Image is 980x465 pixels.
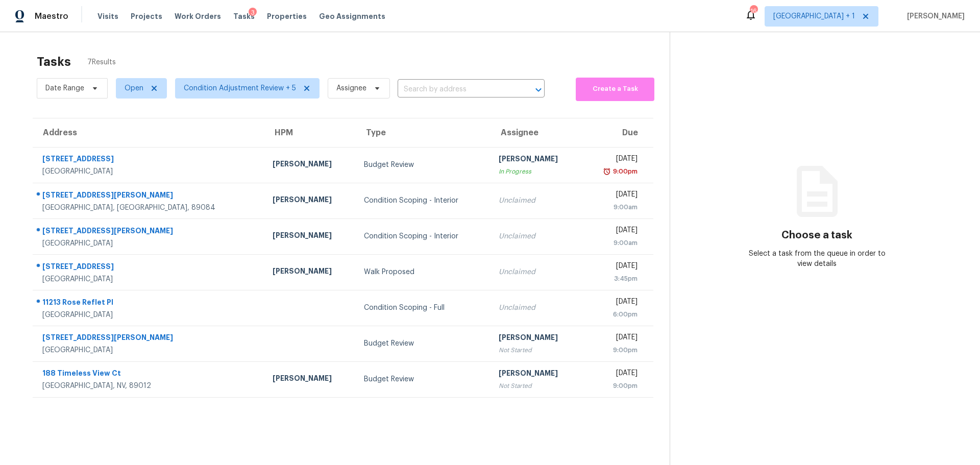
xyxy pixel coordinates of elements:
[273,266,348,279] div: [PERSON_NAME]
[590,368,638,381] div: [DATE]
[364,338,482,349] div: Budget Review
[499,345,574,355] div: Not Started
[499,368,574,381] div: [PERSON_NAME]
[750,6,757,16] div: 16
[364,160,482,170] div: Budget Review
[364,374,482,384] div: Budget Review
[590,297,638,309] div: [DATE]
[576,78,654,101] button: Create a Task
[364,267,482,277] div: Walk Proposed
[611,166,638,177] div: 9:00pm
[125,83,143,93] span: Open
[590,238,638,248] div: 9:00am
[744,249,891,269] div: Select a task from the queue in order to view details
[499,303,574,313] div: Unclaimed
[499,166,574,177] div: In Progress
[499,154,574,166] div: [PERSON_NAME]
[499,381,574,391] div: Not Started
[42,381,256,391] div: [GEOGRAPHIC_DATA], NV, 89012
[273,230,348,243] div: [PERSON_NAME]
[590,332,638,345] div: [DATE]
[131,11,162,21] span: Projects
[364,231,482,241] div: Condition Scoping - Interior
[264,118,356,147] th: HPM
[97,11,118,21] span: Visits
[781,230,852,240] h3: Choose a task
[398,82,516,97] input: Search by address
[42,226,256,238] div: [STREET_ADDRESS][PERSON_NAME]
[590,309,638,320] div: 6:00pm
[336,83,366,93] span: Assignee
[233,13,255,20] span: Tasks
[499,267,574,277] div: Unclaimed
[42,345,256,355] div: [GEOGRAPHIC_DATA]
[273,159,348,172] div: [PERSON_NAME]
[249,8,257,18] div: 3
[42,274,256,284] div: [GEOGRAPHIC_DATA]
[590,381,638,391] div: 9:00pm
[175,11,221,21] span: Work Orders
[42,310,256,320] div: [GEOGRAPHIC_DATA]
[273,194,348,207] div: [PERSON_NAME]
[590,202,638,212] div: 9:00am
[273,373,348,386] div: [PERSON_NAME]
[499,195,574,206] div: Unclaimed
[903,11,965,21] span: [PERSON_NAME]
[42,297,256,310] div: 11213 Rose Reflet Pl
[590,345,638,355] div: 9:00pm
[590,225,638,238] div: [DATE]
[364,303,482,313] div: Condition Scoping - Full
[42,190,256,203] div: [STREET_ADDRESS][PERSON_NAME]
[531,83,546,97] button: Open
[37,57,71,67] h2: Tasks
[590,274,638,284] div: 3:45pm
[42,154,256,166] div: [STREET_ADDRESS]
[499,231,574,241] div: Unclaimed
[356,118,490,147] th: Type
[33,118,264,147] th: Address
[581,83,649,95] span: Create a Task
[582,118,653,147] th: Due
[773,11,855,21] span: [GEOGRAPHIC_DATA] + 1
[45,83,84,93] span: Date Range
[42,238,256,249] div: [GEOGRAPHIC_DATA]
[42,368,256,381] div: 188 Timeless View Ct
[364,195,482,206] div: Condition Scoping - Interior
[35,11,68,21] span: Maestro
[590,261,638,274] div: [DATE]
[603,166,611,177] img: Overdue Alarm Icon
[491,118,582,147] th: Assignee
[42,166,256,177] div: [GEOGRAPHIC_DATA]
[184,83,296,93] span: Condition Adjustment Review + 5
[590,154,638,166] div: [DATE]
[42,203,256,213] div: [GEOGRAPHIC_DATA], [GEOGRAPHIC_DATA], 89084
[42,261,256,274] div: [STREET_ADDRESS]
[267,11,307,21] span: Properties
[42,332,256,345] div: [STREET_ADDRESS][PERSON_NAME]
[319,11,385,21] span: Geo Assignments
[499,332,574,345] div: [PERSON_NAME]
[590,189,638,202] div: [DATE]
[87,57,116,67] span: 7 Results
